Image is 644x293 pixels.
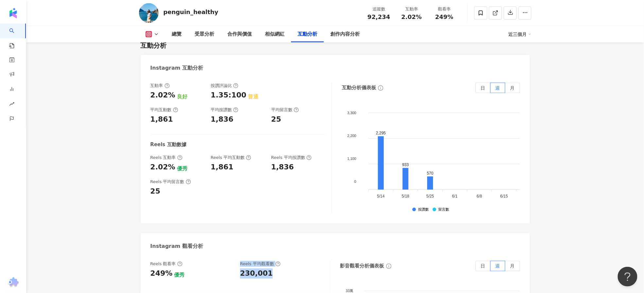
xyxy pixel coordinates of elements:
div: Instagram 觀看分析 [150,243,203,250]
div: 249% [150,268,173,279]
div: 留言數 [438,208,449,212]
a: search [9,24,22,49]
iframe: Help Scout Beacon - Open [618,267,637,286]
div: 合作與價值 [228,30,252,38]
span: rise [9,97,14,112]
div: 1.35:100 [211,90,246,100]
tspan: 3,300 [347,111,357,115]
tspan: 33萬 [346,289,353,293]
div: 影音觀看分析儀表板 [340,263,384,269]
div: 受眾分析 [195,30,215,38]
span: 日 [481,264,485,269]
tspan: 1,100 [347,157,357,161]
img: chrome extension [7,277,20,288]
tspan: 6/8 [477,194,482,198]
div: 普通 [248,93,258,100]
div: Reels 平均留言數 [150,179,191,185]
div: Reels 平均互動數 [211,155,251,161]
div: 平均留言數 [271,107,299,113]
span: 週 [496,264,500,269]
div: 追蹤數 [367,6,392,12]
div: Reels 互動率 [150,155,183,161]
img: KOL Avatar [139,3,159,23]
div: Reels 平均按讚數 [271,155,312,161]
span: 月 [510,264,515,269]
div: 2.02% [150,90,175,100]
div: 25 [150,186,161,197]
div: 相似網紅 [265,30,285,38]
div: 1,861 [150,114,173,125]
div: Reels 平均觀看數 [240,261,281,267]
img: logo icon [8,8,18,18]
tspan: 6/15 [500,194,508,198]
div: Instagram 互動分析 [150,64,203,72]
tspan: 5/18 [402,194,410,198]
span: info-circle [385,263,392,270]
div: 25 [271,114,281,125]
div: 創作內容分析 [331,30,360,38]
div: 總覽 [172,30,182,38]
div: 2.02% [150,162,175,172]
span: 92,234 [368,13,390,20]
tspan: 6/1 [452,194,458,198]
div: 平均按讚數 [211,107,238,113]
div: 1,861 [211,162,234,172]
div: 1,836 [211,114,234,125]
span: 月 [510,85,515,91]
div: Reels 觀看率 [150,261,183,267]
div: 優秀 [174,271,184,279]
span: 週 [496,85,500,91]
div: 互動分析儀表板 [342,84,376,91]
div: 平均互動數 [150,107,178,113]
div: 互動分析 [141,41,167,50]
div: 1,836 [271,162,294,172]
span: info-circle [377,84,384,92]
tspan: 5/25 [426,194,434,198]
div: 觀看率 [432,6,457,12]
div: penguin_healthy [164,8,218,16]
div: 230,001 [240,268,273,279]
div: 按讚評論比 [211,83,238,89]
span: 249% [435,14,454,20]
span: 日 [481,85,485,91]
div: 互動率 [399,6,424,12]
div: Reels 互動數據 [150,141,187,148]
div: 優秀 [177,165,187,172]
tspan: 0 [354,180,356,183]
div: 互動分析 [298,30,318,38]
div: 互動率 [150,83,170,89]
span: 2.02% [401,14,422,20]
tspan: 5/14 [377,194,385,198]
div: 按讚數 [418,208,429,212]
tspan: 2,200 [347,134,357,138]
div: 良好 [177,93,187,100]
div: 近三個月 [509,29,531,40]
